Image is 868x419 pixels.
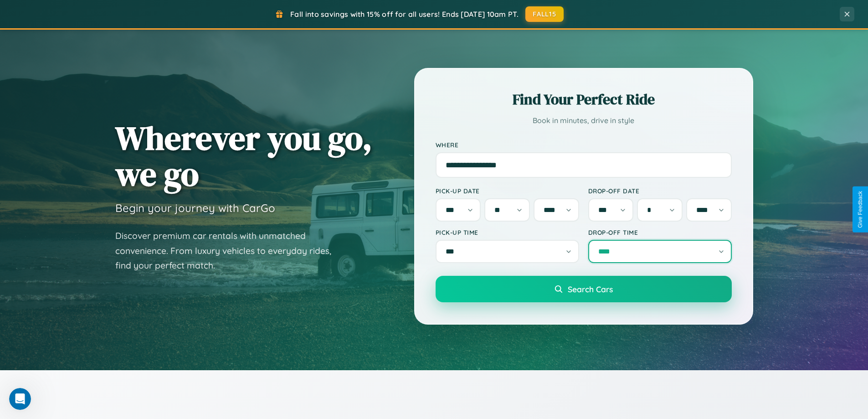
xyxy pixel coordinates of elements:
[115,228,343,273] p: Discover premium car rentals with unmatched convenience. From luxury vehicles to everyday rides, ...
[115,120,372,192] h1: Wherever you go, we go
[857,191,863,228] div: Give Feedback
[436,228,579,236] label: Pick-up Time
[588,228,732,236] label: Drop-off Time
[436,89,732,109] h2: Find Your Perfect Ride
[290,10,519,19] span: Fall into savings with 15% off for all users! Ends [DATE] 10am PT.
[436,276,732,302] button: Search Cars
[588,187,732,195] label: Drop-off Date
[436,187,579,195] label: Pick-up Date
[436,114,732,127] p: Book in minutes, drive in style
[436,141,732,149] label: Where
[568,284,613,294] span: Search Cars
[525,6,564,22] button: FALL15
[115,201,275,215] h3: Begin your journey with CarGo
[9,388,31,410] iframe: Intercom live chat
